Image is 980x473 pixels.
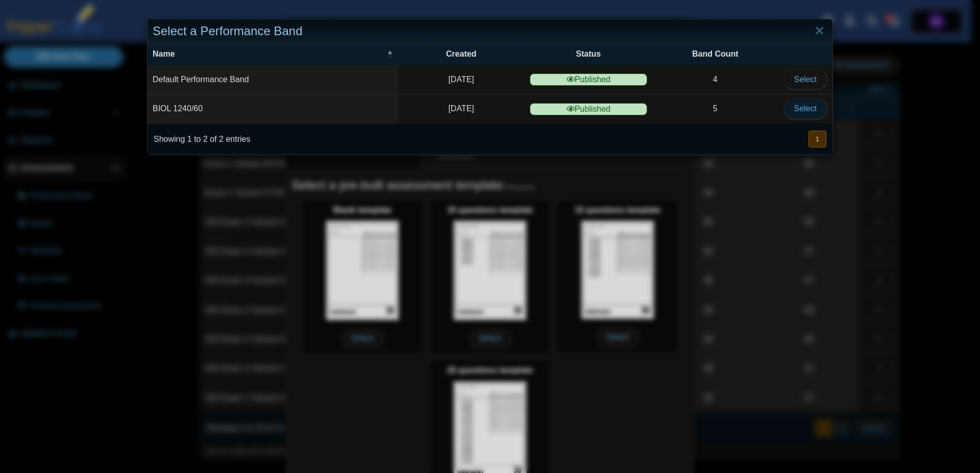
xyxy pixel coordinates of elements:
[657,48,773,60] span: Band Count
[807,131,826,147] nav: pagination
[652,94,778,123] td: 5
[530,73,647,86] span: Published
[448,75,474,84] time: Oct 12, 2023 at 9:04 PM
[448,104,474,113] time: Oct 1, 2024 at 12:01 PM
[812,22,827,40] a: Close
[403,48,520,60] span: Created
[783,69,827,90] button: Select
[794,75,817,84] span: Select
[808,131,826,147] button: 1
[652,65,778,94] td: 4
[530,48,647,60] span: Status
[783,98,827,119] button: Select
[148,19,832,43] div: Select a Performance Band
[153,48,385,60] span: Name
[387,49,393,59] span: Name : Activate to invert sorting
[530,103,647,115] span: Published
[148,94,398,123] td: BIOL 1240/60
[148,124,250,155] div: Showing 1 to 2 of 2 entries
[794,104,817,113] span: Select
[148,65,398,94] td: Default Performance Band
